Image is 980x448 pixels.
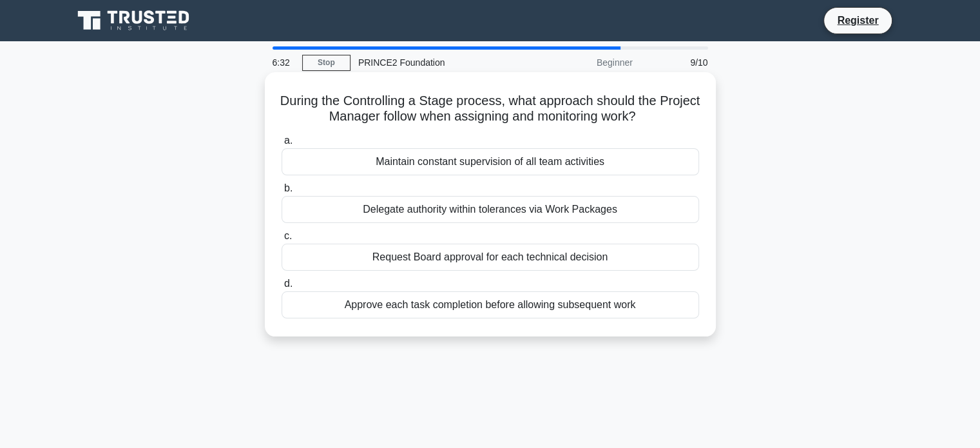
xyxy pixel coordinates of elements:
div: 6:32 [265,50,302,75]
div: Request Board approval for each technical decision [282,244,699,271]
a: Stop [302,55,351,71]
div: Maintain constant supervision of all team activities [282,148,699,175]
div: Approve each task completion before allowing subsequent work [282,291,699,318]
div: Delegate authority within tolerances via Work Packages [282,196,699,223]
span: d. [284,278,293,289]
div: Beginner [528,50,640,75]
span: c. [284,230,292,241]
span: a. [284,135,293,146]
span: b. [284,182,293,193]
h5: During the Controlling a Stage process, what approach should the Project Manager follow when assi... [280,93,700,125]
div: 9/10 [640,50,716,75]
div: PRINCE2 Foundation [351,50,528,75]
a: Register [829,12,886,28]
